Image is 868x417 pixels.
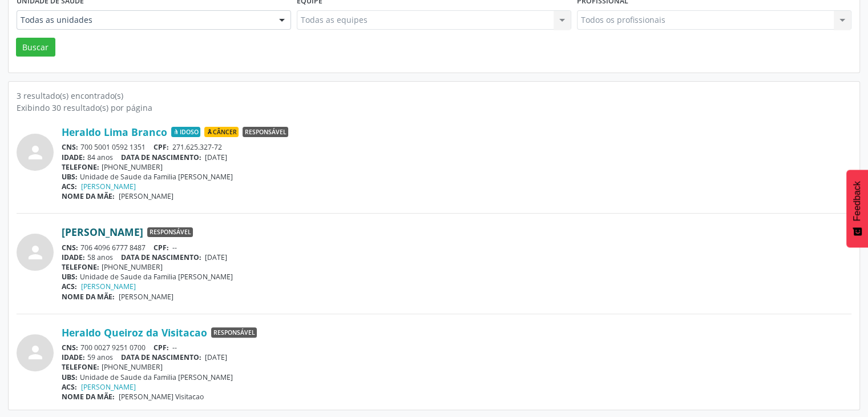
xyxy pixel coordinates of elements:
[62,182,77,191] span: ACS:
[81,182,136,191] a: [PERSON_NAME]
[62,162,851,172] div: [PHONE_NUMBER]
[62,252,851,262] div: 58 anos
[62,282,77,291] span: ACS:
[119,292,173,302] span: [PERSON_NAME]
[62,343,851,352] div: 700 0027 9251 0700
[81,282,136,291] a: [PERSON_NAME]
[62,372,78,382] span: UBS:
[62,142,851,152] div: 700 5001 0592 1351
[243,127,288,137] span: Responsável
[62,352,85,362] span: IDADE:
[171,127,200,137] span: Idoso
[62,272,78,282] span: UBS:
[62,362,99,372] span: TELEFONE:
[62,162,99,172] span: TELEFONE:
[62,262,851,272] div: [PHONE_NUMBER]
[25,242,46,263] i: person
[154,142,169,152] span: CPF:
[119,191,173,201] span: [PERSON_NAME]
[62,362,851,372] div: [PHONE_NUMBER]
[16,38,55,57] button: Buscar
[62,343,78,352] span: CNS:
[121,252,201,262] span: DATA DE NASCIMENTO:
[62,243,78,252] span: CNS:
[205,352,227,362] span: [DATE]
[17,102,851,114] div: Exibindo 30 resultado(s) por página
[62,226,143,238] a: [PERSON_NAME]
[62,142,78,152] span: CNS:
[121,153,201,162] span: DATA DE NASCIMENTO:
[62,292,115,302] span: NOME DA MÃE:
[119,392,204,402] span: [PERSON_NAME] Visitacao
[62,262,99,272] span: TELEFONE:
[62,252,85,262] span: IDADE:
[25,142,46,163] i: person
[62,172,851,182] div: Unidade de Saude da Familia [PERSON_NAME]
[121,352,201,362] span: DATA DE NASCIMENTO:
[62,372,851,382] div: Unidade de Saude da Familia [PERSON_NAME]
[62,153,85,162] span: IDADE:
[62,392,115,402] span: NOME DA MÃE:
[62,352,851,362] div: 59 anos
[21,14,268,26] span: Todas as unidades
[154,343,169,352] span: CPF:
[205,153,227,162] span: [DATE]
[25,342,46,363] i: person
[62,243,851,252] div: 706 4096 6777 8487
[81,382,136,392] a: [PERSON_NAME]
[62,172,78,182] span: UBS:
[62,126,167,138] a: Heraldo Lima Branco
[172,243,177,252] span: --
[172,343,177,352] span: --
[211,327,257,338] span: Responsável
[205,252,227,262] span: [DATE]
[204,127,239,137] span: Câncer
[147,227,193,238] span: Responsável
[846,170,868,247] button: Feedback - Mostrar pesquisa
[852,181,862,221] span: Feedback
[62,382,77,392] span: ACS:
[17,90,851,102] div: 3 resultado(s) encontrado(s)
[154,243,169,252] span: CPF:
[172,142,222,152] span: 271.625.327-72
[62,153,851,162] div: 84 anos
[62,272,851,282] div: Unidade de Saude da Familia [PERSON_NAME]
[62,191,115,201] span: NOME DA MÃE:
[62,326,207,339] a: Heraldo Queiroz da Visitacao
